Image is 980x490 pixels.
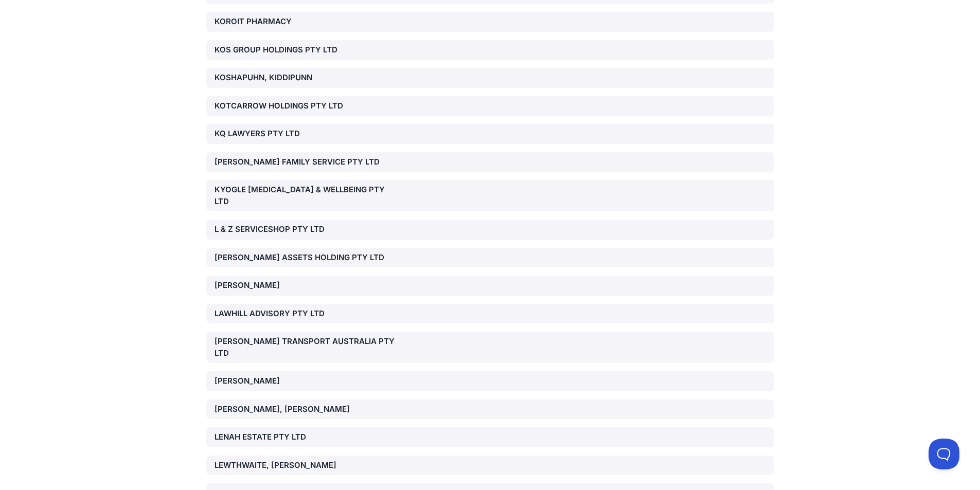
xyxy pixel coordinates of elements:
a: [PERSON_NAME], [PERSON_NAME] [206,400,774,420]
div: [PERSON_NAME] [215,375,396,387]
a: LENAH ESTATE PTY LTD [206,427,774,447]
a: LEWTHWAITE, [PERSON_NAME] [206,456,774,476]
div: KOS GROUP HOLDINGS PTY LTD [215,44,396,56]
a: LAWHILL ADVISORY PTY LTD [206,304,774,324]
a: KOTCARROW HOLDINGS PTY LTD [206,96,774,116]
div: [PERSON_NAME], [PERSON_NAME] [215,404,396,415]
div: [PERSON_NAME] [215,280,396,292]
div: KYOGLE [MEDICAL_DATA] & WELLBEING PTY LTD [215,184,396,207]
div: KOTCARROW HOLDINGS PTY LTD [215,100,396,112]
a: [PERSON_NAME] [206,371,774,391]
div: [PERSON_NAME] TRANSPORT AUSTRALIA PTY LTD [215,336,396,359]
iframe: Toggle Customer Support [929,439,959,469]
div: [PERSON_NAME] FAMILY SERVICE PTY LTD [215,156,396,168]
div: KOROIT PHARMACY [215,16,396,28]
a: KOS GROUP HOLDINGS PTY LTD [206,40,774,60]
div: [PERSON_NAME] ASSETS HOLDING PTY LTD [215,252,396,264]
a: KOSHAPUHN, KIDDIPUNN [206,68,774,88]
div: LEWTHWAITE, [PERSON_NAME] [215,460,396,471]
a: [PERSON_NAME] ASSETS HOLDING PTY LTD [206,248,774,268]
div: LAWHILL ADVISORY PTY LTD [215,308,396,320]
div: L & Z SERVICESHOP PTY LTD [215,224,396,235]
a: KYOGLE [MEDICAL_DATA] & WELLBEING PTY LTD [206,180,774,211]
a: L & Z SERVICESHOP PTY LTD [206,220,774,240]
div: LENAH ESTATE PTY LTD [215,431,396,443]
a: [PERSON_NAME] TRANSPORT AUSTRALIA PTY LTD [206,332,774,363]
div: KOSHAPUHN, KIDDIPUNN [215,72,396,84]
a: KQ LAWYERS PTY LTD [206,124,774,144]
a: [PERSON_NAME] FAMILY SERVICE PTY LTD [206,152,774,172]
a: KOROIT PHARMACY [206,12,774,32]
div: KQ LAWYERS PTY LTD [215,128,396,140]
a: [PERSON_NAME] [206,276,774,296]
